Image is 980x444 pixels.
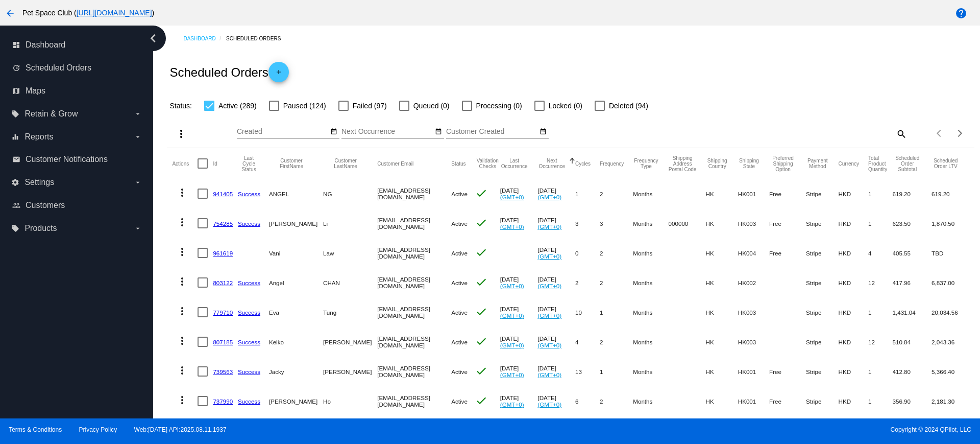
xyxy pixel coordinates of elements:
mat-cell: HKD [839,327,869,357]
mat-cell: 417.96 [893,268,932,297]
mat-cell: 2 [600,327,633,357]
mat-cell: 1 [868,297,892,327]
a: (GMT+0) [537,401,561,408]
mat-cell: Free [769,179,806,208]
mat-cell: Stripe [806,386,838,416]
mat-cell: Li [323,208,377,238]
a: (GMT+0) [537,253,561,260]
button: Change sorting for LifetimeValue [932,158,960,169]
mat-cell: 1,870.50 [932,208,969,238]
mat-cell: [DATE] [500,179,538,208]
span: Reports [24,132,53,142]
mat-cell: HK [706,268,738,297]
i: arrow_drop_down [134,178,142,186]
mat-cell: 2 [600,268,633,297]
a: (GMT+0) [537,371,561,378]
a: map Maps [12,83,142,99]
input: Customer Created [446,128,538,136]
mat-icon: more_vert [176,216,188,228]
span: Active (289) [218,100,257,112]
mat-icon: check [475,187,487,199]
mat-cell: Months [633,208,668,238]
mat-cell: HK003 [738,327,769,357]
mat-cell: Angel [269,268,323,297]
i: local_offer [11,110,19,118]
mat-cell: HK [706,357,738,386]
mat-icon: add [273,68,285,81]
mat-icon: more_vert [176,305,188,317]
a: (GMT+0) [500,312,524,319]
a: 737990 [213,398,233,405]
a: (GMT+0) [537,223,561,230]
mat-cell: Months [633,179,668,208]
mat-icon: more_vert [175,128,187,140]
a: 961619 [213,250,233,256]
mat-cell: Stripe [806,297,838,327]
span: Active [451,368,468,375]
a: (GMT+0) [537,342,561,348]
mat-cell: Months [633,327,668,357]
a: Success [238,398,260,405]
button: Change sorting for FrequencyType [633,158,659,169]
mat-cell: Jacky [269,357,323,386]
mat-cell: HK001 [738,179,769,208]
mat-icon: search [895,126,907,142]
i: dashboard [12,41,20,49]
mat-cell: 3 [575,208,600,238]
mat-cell: HK003 [738,297,769,327]
mat-cell: Free [769,238,806,268]
mat-cell: Ho [323,386,377,416]
mat-cell: HKD [839,357,869,386]
mat-cell: [DATE] [537,179,575,208]
span: Active [451,339,468,345]
span: Locked (0) [549,100,582,112]
mat-cell: HKD [839,268,869,297]
span: Active [451,250,468,256]
span: Active [451,220,468,227]
mat-cell: [PERSON_NAME] [269,208,323,238]
a: Success [238,309,260,316]
mat-cell: HK [706,179,738,208]
span: Active [451,279,468,286]
mat-cell: 12 [868,268,892,297]
mat-cell: HK [706,208,738,238]
mat-cell: [DATE] [537,268,575,297]
mat-cell: TBD [932,238,969,268]
span: Active [451,398,468,405]
mat-cell: [EMAIL_ADDRESS][DOMAIN_NAME] [377,327,451,357]
button: Change sorting for LastProcessingCycleId [238,155,260,172]
mat-cell: HKD [839,208,869,238]
mat-icon: date_range [540,128,547,136]
span: Queued (0) [413,100,450,112]
a: (GMT+0) [537,194,561,200]
i: equalizer [11,133,19,141]
i: map [12,87,20,95]
a: Dashboard [183,31,226,46]
i: arrow_drop_down [134,224,142,232]
mat-cell: [EMAIL_ADDRESS][DOMAIN_NAME] [377,357,451,386]
mat-cell: [DATE] [537,327,575,357]
a: Privacy Policy [79,426,117,433]
mat-cell: [EMAIL_ADDRESS][DOMAIN_NAME] [377,297,451,327]
span: Status: [169,102,192,110]
mat-cell: [EMAIL_ADDRESS][DOMAIN_NAME] [377,179,451,208]
button: Next page [950,123,970,144]
button: Previous page [929,123,950,144]
a: Web:[DATE] API:2025.08.11.1937 [134,426,227,433]
mat-cell: Stripe [806,357,838,386]
mat-cell: HKD [839,297,869,327]
mat-cell: 2 [600,386,633,416]
mat-cell: [EMAIL_ADDRESS][DOMAIN_NAME] [377,268,451,297]
span: Products [24,224,57,233]
mat-cell: 2 [600,179,633,208]
a: people_outline Customers [12,197,142,214]
mat-cell: [PERSON_NAME] [323,357,377,386]
mat-cell: Vani [269,238,323,268]
mat-cell: 20,034.56 [932,297,969,327]
a: Success [238,339,260,345]
a: (GMT+0) [537,283,561,289]
mat-cell: HK [706,238,738,268]
button: Change sorting for CustomerEmail [377,160,413,167]
span: Dashboard [26,40,65,50]
h2: Scheduled Orders [169,62,288,82]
